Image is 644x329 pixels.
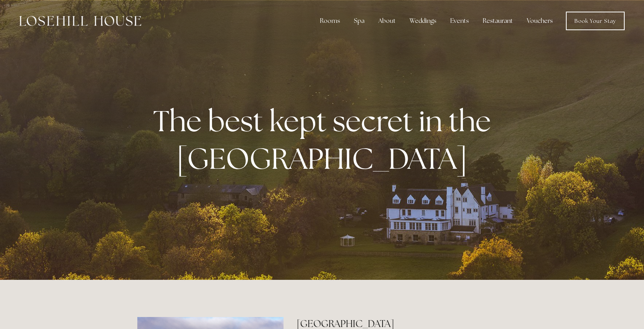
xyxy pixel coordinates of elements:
div: Restaurant [477,13,519,29]
a: Vouchers [521,13,559,29]
div: Events [444,13,475,29]
div: Spa [348,13,371,29]
div: Weddings [403,13,442,29]
strong: The best kept secret in the [GEOGRAPHIC_DATA] [153,102,497,178]
div: About [372,13,402,29]
a: Book Your Stay [566,12,625,30]
div: Rooms [314,13,346,29]
img: Losehill House [19,16,141,26]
